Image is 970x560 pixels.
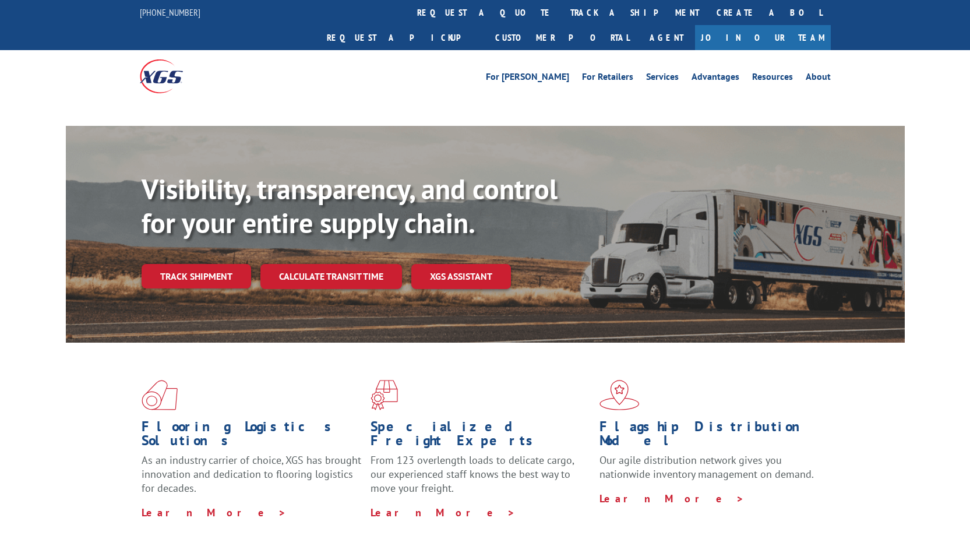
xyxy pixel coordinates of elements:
a: Advantages [692,72,739,85]
a: Agent [638,25,695,50]
h1: Flagship Distribution Model [599,420,820,453]
h1: Flooring Logistics Solutions [142,420,362,453]
a: Services [646,72,679,85]
a: XGS ASSISTANT [411,264,511,289]
a: Learn More > [142,506,287,519]
a: About [806,72,831,85]
span: Our agile distribution network gives you nationwide inventory management on demand. [599,453,814,481]
a: Track shipment [142,264,251,288]
p: From 123 overlength loads to delicate cargo, our experienced staff knows the best way to move you... [371,453,591,505]
h1: Specialized Freight Experts [371,420,591,453]
img: xgs-icon-flagship-distribution-model-red [599,380,640,410]
a: For [PERSON_NAME] [486,72,569,85]
a: Learn More > [371,506,516,519]
a: Resources [752,72,793,85]
b: Visibility, transparency, and control for your entire supply chain. [142,171,558,241]
a: [PHONE_NUMBER] [140,6,200,18]
a: For Retailers [582,72,633,85]
a: Learn More > [599,492,745,505]
a: Customer Portal [486,25,638,50]
img: xgs-icon-total-supply-chain-intelligence-red [142,380,178,410]
a: Join Our Team [695,25,831,50]
a: Calculate transit time [260,264,402,289]
a: Request a pickup [318,25,486,50]
img: xgs-icon-focused-on-flooring-red [371,380,398,410]
span: As an industry carrier of choice, XGS has brought innovation and dedication to flooring logistics... [142,453,361,495]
